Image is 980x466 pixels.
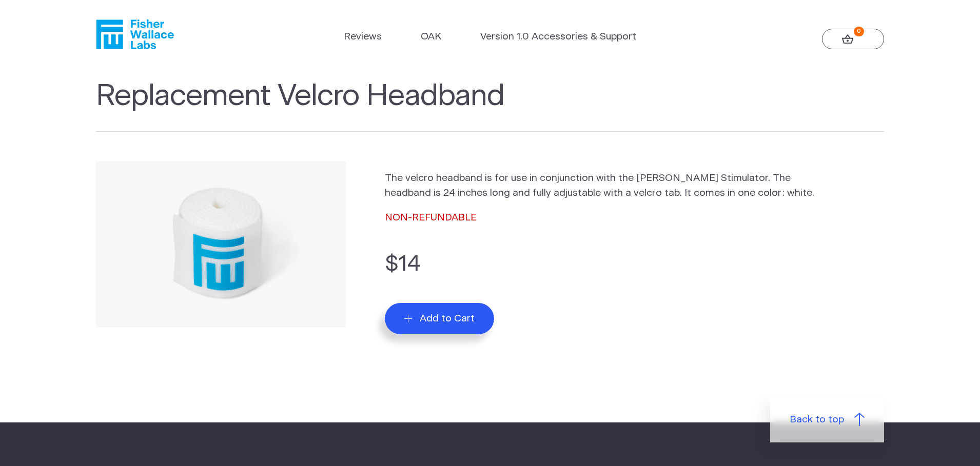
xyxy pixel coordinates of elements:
[421,30,441,45] a: OAK
[770,398,884,442] a: Back to top
[420,313,475,325] span: Add to Cart
[385,248,884,281] p: $14
[96,161,346,328] img: Replacement Velcro Headband
[344,30,382,45] a: Reviews
[480,30,636,45] a: Version 1.0 Accessories & Support
[385,303,494,334] button: Add to Cart
[790,413,844,428] span: Back to top
[96,19,174,49] a: Fisher Wallace
[854,27,864,36] strong: 0
[385,213,477,222] span: NON-REFUNDABLE
[96,79,884,132] h1: Replacement Velcro Headband
[385,171,838,201] p: The velcro headband is for use in conjunction with the [PERSON_NAME] Stimulator. The headband is ...
[822,29,884,49] a: 0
